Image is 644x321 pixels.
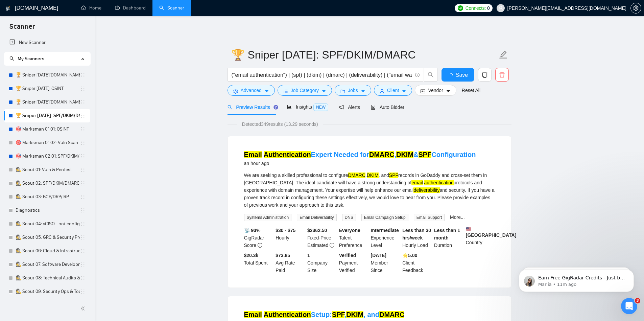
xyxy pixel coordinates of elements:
[411,180,423,185] mark: email
[307,243,328,248] span: Estimated
[244,311,262,318] mark: Email
[16,82,80,95] a: 🏆 Sniper [DATE]: OSINT
[478,68,492,82] button: copy
[464,227,496,249] div: Country
[241,87,262,94] span: Advanced
[80,262,86,267] span: holder
[339,253,356,258] b: Verified
[4,36,90,49] li: New Scanner
[80,140,86,145] span: holder
[16,190,80,204] a: 🕵️ Scout 03: BCP/DRP/IRP
[4,285,90,298] li: 🕵️ Scout 09: Security Ops & Tooling - not configed
[424,68,437,82] button: search
[237,120,323,128] span: Detected 349 results (13.29 seconds)
[348,87,358,94] span: Jobs
[81,5,101,11] a: homeHome
[9,36,85,49] a: New Scanner
[415,85,456,96] button: idcardVendorcaret-down
[243,227,275,249] div: GigRadar Score
[287,104,328,110] span: Insights
[456,71,468,79] span: Save
[415,73,420,77] span: info-circle
[4,217,90,231] li: 🕵️ Scout 04: vCISO - not configed
[4,150,90,163] li: 🎯 Marksman 02.01: SPF/DKIM/DMARC
[4,190,90,204] li: 🕵️ Scout 03: BCP/DRP/IRP
[80,167,86,173] span: holder
[4,204,90,217] li: Diagnostics
[16,271,80,285] a: 🕵️ Scout 08: Technical Audits & Assessments - not configed
[4,95,90,109] li: 🏆 Sniper 02.01.01.US: SPF/DKIM/DMARC
[243,252,275,274] div: Total Spent
[630,3,641,14] button: setting
[80,194,86,200] span: holder
[371,228,399,233] b: Intermediate
[80,221,86,227] span: holder
[402,228,431,240] b: Less than 30 hrs/week
[369,252,401,274] div: Member Since
[380,89,384,94] span: user
[80,99,86,105] span: holder
[450,214,465,220] a: More...
[80,72,86,78] span: holder
[321,89,326,94] span: caret-down
[332,311,344,318] mark: SPF
[4,271,90,285] li: 🕵️ Scout 08: Technical Audits & Assessments - not configed
[338,252,369,274] div: Payment Verified
[16,109,80,122] a: 🏆 Sniper [DATE]: SPF/DKIM/DMARC
[307,253,310,258] b: 1
[387,87,399,94] span: Client
[4,231,90,244] li: 🕵️ Scout 05: GRC & Security Program - not configed
[374,85,412,96] button: userClientcaret-down
[306,252,338,274] div: Company Size
[428,87,443,94] span: Vendor
[346,311,363,318] mark: DKIM
[4,109,90,122] li: 🏆 Sniper 02.01.01: SPF/DKIM/DMARC
[287,105,292,109] span: area-chart
[379,311,404,318] mark: DMARC
[233,89,238,94] span: setting
[424,180,454,185] mark: authentication
[80,86,86,91] span: holder
[340,89,345,94] span: folder
[433,227,464,249] div: Duration
[335,85,371,96] button: folderJobscaret-down
[478,72,491,78] span: copy
[16,231,80,244] a: 🕵️ Scout 05: GRC & Security Program - not configed
[276,253,290,258] b: $73.85
[16,177,80,190] a: 🕵️ Scout 02: SPF/DKIM/DMARC
[630,5,641,11] a: setting
[232,71,412,79] input: Search Freelance Jobs...
[4,177,90,190] li: 🕵️ Scout 02: SPF/DKIM/DMARC
[4,163,90,177] li: 🕵️ Scout 01: Vuln & PenTest
[413,187,439,193] mark: deliverability
[348,173,365,178] mark: DMARC
[80,113,86,118] span: holder
[462,87,480,94] a: Reset All
[244,151,476,158] a: Email AuthenticationExpert Needed forDMARC,DKIM&SPFConfiguration
[9,56,44,62] span: My Scanners
[80,208,86,213] span: holder
[80,127,86,132] span: holder
[361,89,365,94] span: caret-down
[228,105,232,110] span: search
[4,136,90,150] li: 🎯 Marksman 01.02: Vuln Scan
[80,305,87,312] span: double-left
[80,181,86,186] span: holder
[421,89,425,94] span: idcard
[339,105,344,110] span: notification
[446,89,451,94] span: caret-down
[115,5,146,11] a: dashboardDashboard
[419,151,432,158] mark: SPF
[244,214,292,221] span: Systems Administration
[369,227,401,249] div: Experience Level
[244,253,259,258] b: $ 20.3k
[339,228,360,233] b: Everyone
[361,214,408,221] span: Email Campaign Setup
[16,217,80,231] a: 🕵️ Scout 04: vCISO - not configed
[330,243,334,248] span: exclamation-circle
[338,227,369,249] div: Talent Preference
